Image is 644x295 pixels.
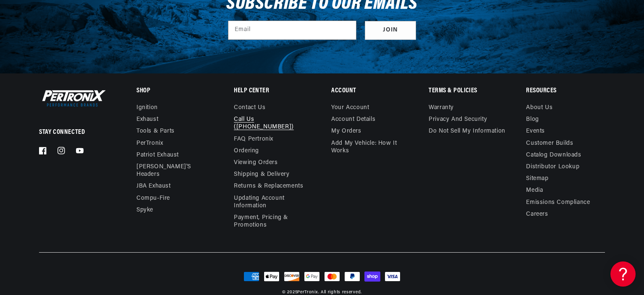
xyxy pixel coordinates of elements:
a: Returns & Replacements [234,180,303,192]
a: JBA Exhaust [136,180,171,192]
a: Contact us [234,104,265,114]
a: Call Us ([PHONE_NUMBER]) [234,114,306,133]
a: Customer Builds [526,138,573,149]
a: My orders [331,125,361,137]
a: PerTronix [136,138,163,149]
p: Stay Connected [39,128,109,137]
a: Ordering [234,145,259,157]
a: Warranty [429,104,454,114]
a: Patriot Exhaust [136,149,179,161]
a: Privacy and Security [429,114,487,125]
button: Subscribe [365,21,416,40]
a: FAQ Pertronix [234,133,273,145]
a: Distributor Lookup [526,161,579,173]
a: Blog [526,114,539,125]
a: About Us [526,104,552,114]
a: Events [526,125,545,137]
a: Add My Vehicle: How It Works [331,138,410,157]
img: Pertronix [39,88,106,108]
small: All rights reserved. [321,290,362,295]
a: Compu-Fire [136,193,170,204]
a: Careers [526,209,548,220]
a: Catalog Downloads [526,149,581,161]
a: Ignition [136,104,158,114]
a: Viewing Orders [234,157,277,169]
a: Do not sell my information [429,125,505,137]
a: Tools & Parts [136,125,175,137]
a: [PERSON_NAME]'s Headers [136,161,209,180]
a: Sitemap [526,173,548,185]
a: Account details [331,114,375,125]
input: Email [228,21,356,39]
a: Emissions compliance [526,197,590,209]
a: Updating Account Information [234,193,306,212]
a: Payment, Pricing & Promotions [234,212,312,231]
a: Exhaust [136,114,158,125]
small: © 2025 . [282,290,319,295]
a: Shipping & Delivery [234,169,289,180]
a: Your account [331,104,369,114]
a: Spyke [136,204,153,216]
a: Media [526,185,543,196]
a: PerTronix [297,290,318,295]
